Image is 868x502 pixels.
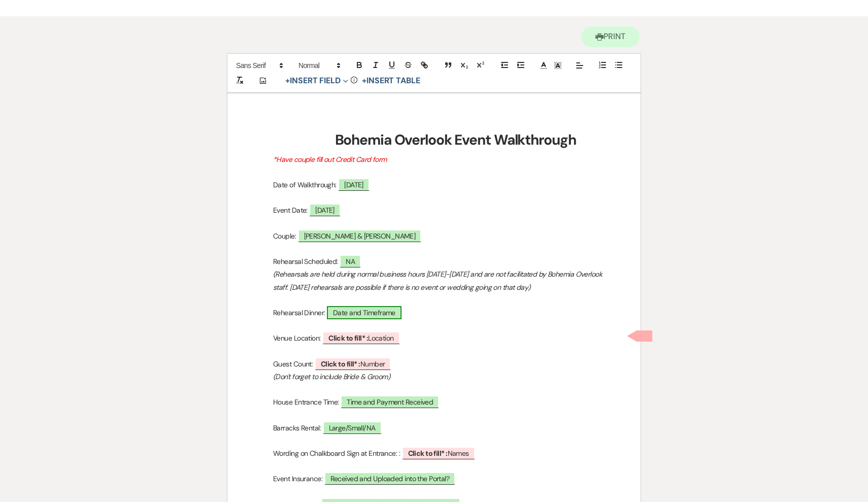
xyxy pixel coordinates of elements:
p: Venue Location: [252,332,616,345]
span: Time and Payment Received [341,395,439,408]
em: *Have couple fill out Credit Card form [273,155,387,164]
p: Guest Count: [252,358,616,371]
span: Text Background Color [551,59,565,72]
button: Insert Field [282,75,352,87]
span: Header Formats [294,59,344,72]
p: Rehearsal Dinner: [252,307,616,319]
p: Wording on Chalkboard Sign at Entrance: : [252,447,616,460]
span: Large/Small/NA [323,421,382,434]
em: (Rehearsals are held during normal business hours [DATE]-[DATE] and are not facilitated by Bohemi... [273,270,604,291]
span: Text Color [537,59,551,72]
p: Event Insurance: [252,473,616,485]
b: Click to fill* : [328,333,368,343]
button: Print [581,26,640,47]
span: Received and Uploaded into the Portal? [324,472,456,485]
b: Click to fill* : [408,449,448,458]
span: [DATE] [338,178,370,191]
span: Alignment [573,59,587,72]
span: + [362,77,366,85]
p: Rehearsal Scheduled: [252,255,616,268]
span: NA [340,255,361,267]
span: [PERSON_NAME] & [PERSON_NAME] [298,229,422,242]
span: Names [402,447,475,459]
p: Date of Walkthrough: [252,179,616,191]
p: Event Date: [252,204,616,217]
p: House Entrance Time: [252,396,616,409]
em: (Don't forget to include Bride & Groom) [273,372,390,381]
span: [DATE] [309,204,341,216]
span: Location [322,331,400,344]
span: + [285,77,290,85]
p: Couple: [252,230,616,243]
span: Number [315,357,391,370]
b: Click to fill* : [321,359,360,369]
span: Date and Timeframe [327,306,402,319]
strong: Bohemia Overlook Event Walkthrough [335,130,576,149]
p: Barracks Rental: [252,422,616,434]
button: +Insert Table [358,75,424,87]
